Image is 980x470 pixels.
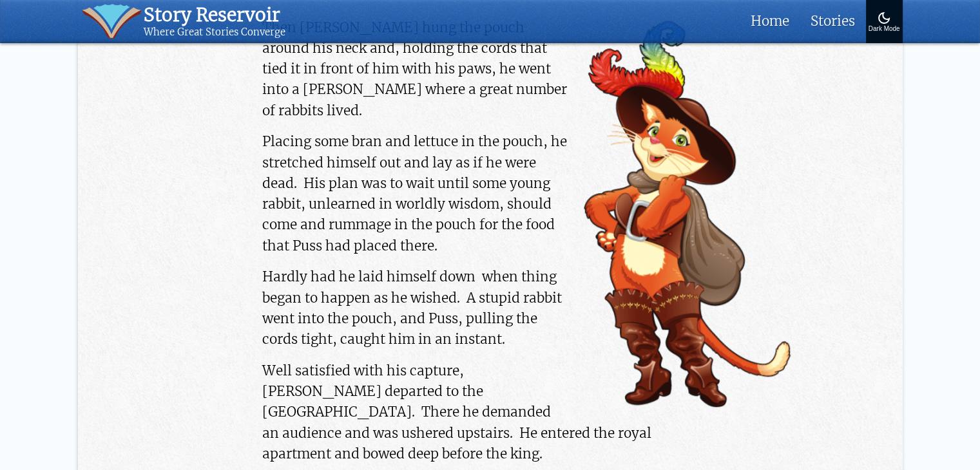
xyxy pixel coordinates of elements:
[262,361,718,464] p: Well satisfied with his capture, [PERSON_NAME] departed to the [GEOGRAPHIC_DATA]. There he demand...
[262,131,718,256] p: Placing some bran and lettuce in the pouch, he stretched himself out and lay as if he were dead. ...
[869,26,900,33] div: Dark Mode
[144,4,285,26] div: Story Reservoir
[262,267,718,350] p: Hardly had he laid himself down when thing began to happen as he wished. A stupid rabbit went int...
[82,4,142,39] img: icon of book with waver spilling out.
[876,10,892,26] img: Turn On Dark Mode
[144,26,285,39] div: Where Great Stories Converge
[584,21,791,407] img: Puss the cat wearing boots and a hat.
[262,17,718,121] p: Then [PERSON_NAME] hung the pouch around his neck and, holding the cords that tied it in front of...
